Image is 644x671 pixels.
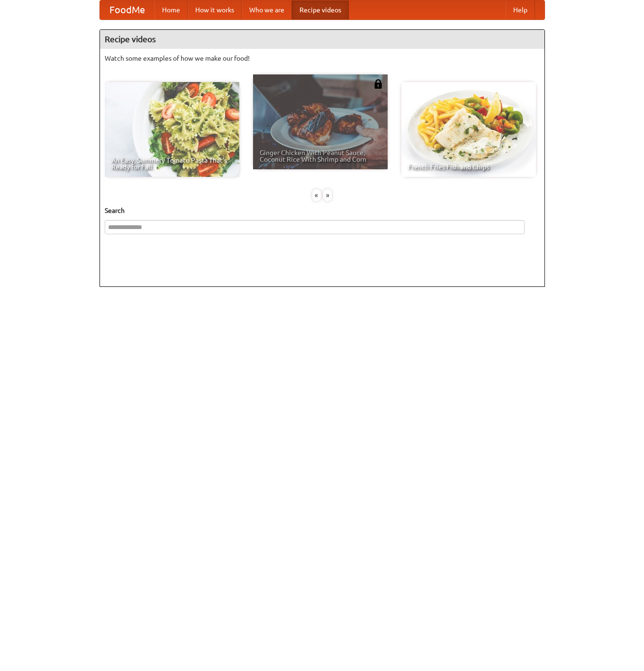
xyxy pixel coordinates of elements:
a: FoodMe [100,0,154,19]
p: Watch some examples of how we make our food! [105,54,540,63]
a: Who we are [242,0,292,19]
span: An Easy, Summery Tomato Pasta That's Ready for Fall [111,157,233,170]
h4: Recipe videos [100,30,544,49]
a: How it works [188,0,242,19]
div: » [323,189,332,201]
img: 483408.png [373,79,383,89]
span: French Fries Fish and Chips [408,164,529,170]
a: An Easy, Summery Tomato Pasta That's Ready for Fall [105,82,239,177]
h5: Search [105,206,540,215]
a: French Fries Fish and Chips [401,82,536,177]
a: Home [154,0,188,19]
a: Help [506,0,535,19]
div: « [312,189,321,201]
a: Recipe videos [292,0,349,19]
